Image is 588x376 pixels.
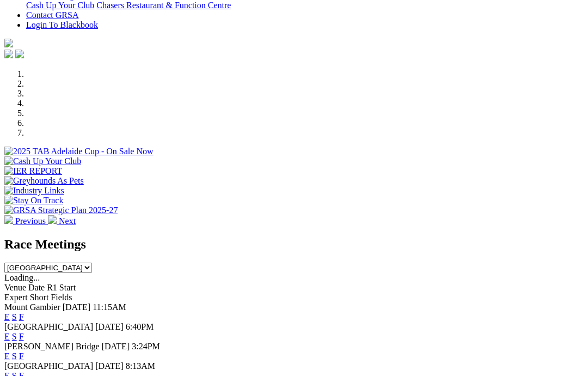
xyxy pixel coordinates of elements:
a: Contact GRSA [26,10,78,20]
img: twitter.svg [15,50,24,58]
a: Next [48,216,76,226]
span: Fields [51,293,72,302]
a: S [12,312,17,322]
span: 8:13AM [126,361,155,371]
span: Venue [4,283,26,292]
img: facebook.svg [4,50,13,58]
img: GRSA Strategic Plan 2025-27 [4,205,118,215]
a: F [19,351,24,361]
span: 3:24PM [132,342,160,351]
span: [DATE] [95,361,124,371]
img: Stay On Track [4,196,63,205]
span: [DATE] [102,342,130,351]
span: Short [30,293,49,302]
span: Date [28,283,45,292]
a: E [4,332,10,341]
span: 11:15AM [93,302,126,312]
img: chevron-right-pager-white.svg [48,215,57,224]
span: Mount Gambier [4,302,60,312]
img: 2025 TAB Adelaide Cup - On Sale Now [4,147,154,156]
img: Industry Links [4,186,64,196]
span: [PERSON_NAME] Bridge [4,342,100,351]
span: R1 Start [47,283,76,292]
img: chevron-left-pager-white.svg [4,215,13,224]
a: S [12,332,17,341]
span: Previous [15,216,46,226]
span: Expert [4,293,28,302]
a: E [4,351,10,361]
span: [GEOGRAPHIC_DATA] [4,322,93,331]
img: IER REPORT [4,166,62,176]
img: Greyhounds As Pets [4,176,84,186]
span: Loading... [4,273,40,282]
img: Cash Up Your Club [4,156,81,166]
span: 6:40PM [126,322,154,331]
span: Next [59,216,76,226]
a: Chasers Restaurant & Function Centre [96,1,231,10]
img: logo-grsa-white.png [4,39,13,47]
a: F [19,312,24,322]
a: E [4,312,10,322]
span: [GEOGRAPHIC_DATA] [4,361,93,371]
a: Login To Blackbook [26,20,98,29]
a: Previous [4,216,48,226]
h2: Race Meetings [4,237,584,252]
a: S [12,351,17,361]
span: [DATE] [63,302,91,312]
span: [DATE] [95,322,124,331]
a: Cash Up Your Club [26,1,94,10]
a: F [19,332,24,341]
div: Bar & Dining [26,1,584,10]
